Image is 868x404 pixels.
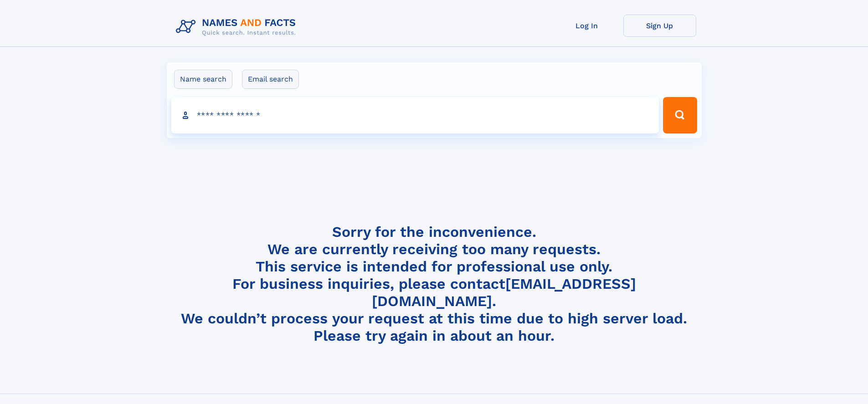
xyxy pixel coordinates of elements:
[372,275,636,310] a: [EMAIL_ADDRESS][DOMAIN_NAME]
[174,70,232,89] label: Name search
[171,97,659,133] input: search input
[172,223,696,345] h4: Sorry for the inconvenience. We are currently receiving too many requests. This service is intend...
[663,97,697,133] button: Search Button
[172,15,303,39] img: Logo Names and Facts
[242,70,299,89] label: Email search
[550,15,623,37] a: Log In
[623,15,696,37] a: Sign Up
